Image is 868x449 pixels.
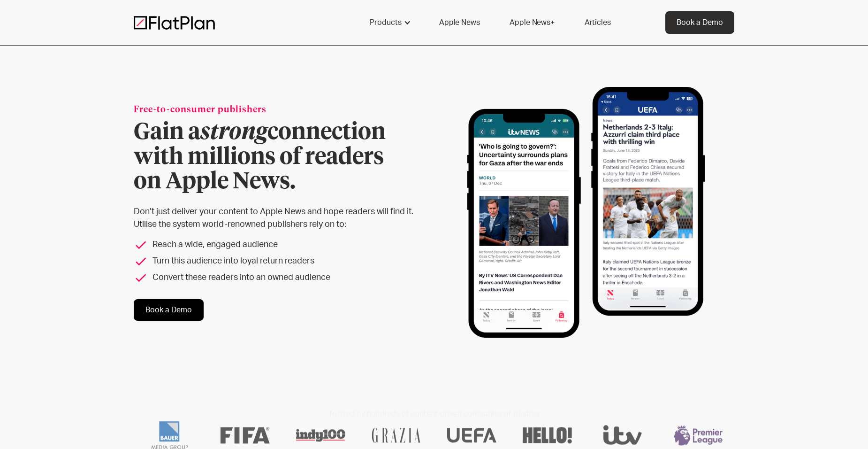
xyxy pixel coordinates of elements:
[134,410,734,418] h2: Trusted by hundreds of content-driven companies of all sizes
[200,121,267,144] em: strong
[498,11,565,34] a: Apple News+
[134,104,430,116] div: Free-to-consumer publishers
[358,11,420,34] div: Products
[134,299,204,321] a: Book a Demo
[665,11,734,34] a: Book a Demo
[134,206,430,231] p: Don’t just deliver your content to Apple News and hope readers will find it. Utilise the system w...
[134,271,430,284] li: Convert these readers into an owned audience
[428,11,491,34] a: Apple News
[573,11,622,34] a: Articles
[134,120,430,194] h1: Gain a connection with millions of readers on Apple News.
[134,255,430,268] li: Turn this audience into loyal return readers
[677,17,723,28] div: Book a Demo
[134,239,430,251] li: Reach a wide, engaged audience
[370,17,402,28] div: Products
